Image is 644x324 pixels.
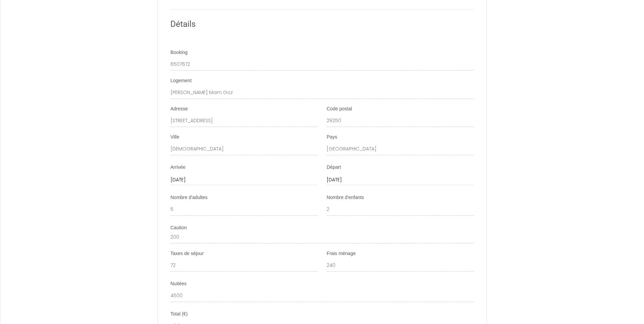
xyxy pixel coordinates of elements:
[170,134,179,141] label: Ville
[170,311,188,318] label: Total (€)
[170,49,188,56] label: Booking
[170,250,204,257] label: Taxes de séjour
[170,106,188,112] label: Adresse
[170,18,474,31] h2: Détails
[327,250,356,257] label: Frais ménage
[327,164,341,171] label: Départ
[170,224,474,231] div: Caution
[170,77,191,84] label: Logement
[327,106,352,112] label: Code postal
[327,134,337,141] label: Pays
[327,194,364,201] label: Nombre d'enfants
[170,281,186,287] label: Nuitées
[170,194,207,201] label: Nombre d'adultes
[170,164,185,171] label: Arrivée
